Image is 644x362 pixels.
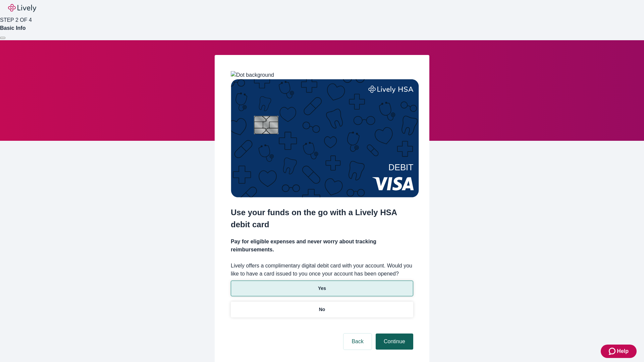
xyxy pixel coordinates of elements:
[231,79,419,197] img: Debit card
[231,281,413,296] button: Yes
[318,285,326,292] p: Yes
[601,345,637,358] button: Zendesk support iconHelp
[609,347,617,355] svg: Zendesk support icon
[231,71,274,79] img: Dot background
[343,334,372,350] button: Back
[231,206,413,231] h2: Use your funds on the go with a Lively HSA debit card
[376,334,413,350] button: Continue
[319,306,325,313] p: No
[8,4,36,12] img: Lively
[231,262,413,278] label: Lively offers a complimentary digital debit card with your account. Would you like to have a card...
[617,347,629,355] span: Help
[231,302,413,317] button: No
[231,238,413,254] h4: Pay for eligible expenses and never worry about tracking reimbursements.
